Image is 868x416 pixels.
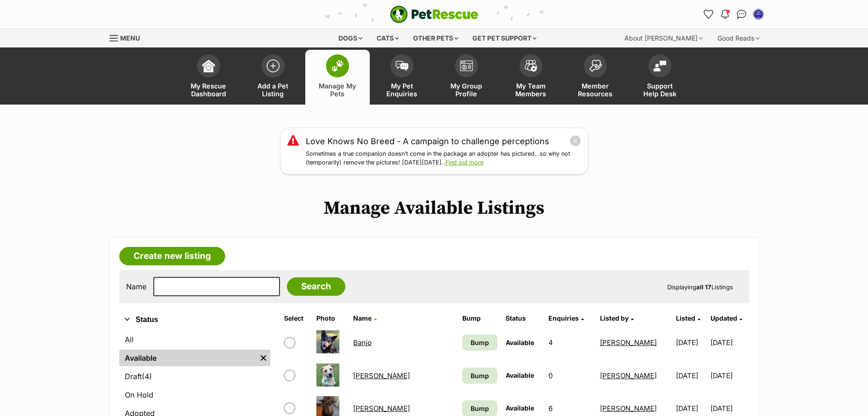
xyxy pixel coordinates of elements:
[466,29,543,47] div: Get pet support
[718,7,733,22] button: Notifications
[381,82,423,98] span: My Pet Enquiries
[471,338,489,347] span: Bump
[711,29,766,47] div: Good Reads
[119,387,270,403] a: On Hold
[460,60,473,71] img: group-profile-icon-3fa3cf56718a62981997c0bc7e787c4b2cf8bcc04b72c1350f741eb67cf2f40e.svg
[639,82,681,98] span: Support Help Desk
[434,50,499,105] a: My Group Profile
[600,371,657,380] a: [PERSON_NAME]
[676,314,695,322] span: Listed
[353,338,372,347] a: Banjo
[176,50,241,105] a: My Rescue Dashboard
[390,6,478,23] img: logo-e224e6f780fb5917bec1dbf3a21bbac754714ae5b6737aabdf751b685950b380.svg
[701,7,766,22] ul: Account quick links
[672,327,710,358] td: [DATE]
[600,338,657,347] a: [PERSON_NAME]
[618,29,709,47] div: About [PERSON_NAME]
[711,360,748,392] td: [DATE]
[306,150,581,167] p: Sometimes a true companion doesn’t come in the package an adopter has pictured…so why not (tempor...
[370,29,405,47] div: Cats
[471,404,489,413] span: Bump
[575,82,616,98] span: Member Resources
[119,247,225,265] a: Create new listing
[737,10,746,19] img: chat-41dd97257d64d25036548639549fe6c8038ab92f7586957e7f3b1b290dea8141.svg
[506,339,534,346] span: Available
[653,60,666,71] img: help-desk-icon-fdf02630f3aa405de69fd3d07c3f3aa587a6932b1a1747fa1d2bba05be0121f9.svg
[119,368,270,385] a: Draft
[353,404,410,413] a: [PERSON_NAME]
[676,314,700,322] a: Listed
[370,50,434,105] a: My Pet Enquiries
[390,6,478,23] a: PetRescue
[667,283,733,291] span: Displaying Listings
[252,82,294,98] span: Add a Pet Listing
[524,60,537,72] img: team-members-icon-5396bd8760b3fe7c0b43da4ab00e1e3bb1a5d9ba89233759b79545d2d3fc5d0d.svg
[110,29,146,46] a: Menu
[499,50,563,105] a: My Team Members
[120,34,140,42] span: Menu
[407,29,465,47] div: Other pets
[545,360,595,392] td: 0
[462,368,497,384] a: Bump
[506,404,534,412] span: Available
[202,59,215,72] img: dashboard-icon-eb2f2d2d3e046f16d808141f083e7271f6b2e854fb5c12c21221c1fb7104beca.svg
[510,82,552,98] span: My Team Members
[600,404,657,413] a: [PERSON_NAME]
[563,50,628,105] a: Member Resources
[332,29,369,47] div: Dogs
[589,59,602,72] img: member-resources-icon-8e73f808a243e03378d46382f2149f9095a855e16c252ad45f914b54edf8863c.svg
[353,314,372,322] span: Name
[305,50,370,105] a: Manage My Pets
[548,314,584,322] a: Enquiries
[119,331,270,348] a: All
[353,314,377,322] a: Name
[721,10,728,19] img: notifications-46538b983faf8c2785f20acdc204bb7945ddae34d4c08c2a6579f10ce5e182be.svg
[570,135,581,146] button: close
[287,277,345,296] input: Search
[628,50,692,105] a: Support Help Desk
[306,135,549,147] a: Love Knows No Breed - A campaign to challenge perceptions
[672,360,710,392] td: [DATE]
[126,282,146,291] label: Name
[696,283,711,291] strong: all 17
[313,311,349,326] th: Photo
[256,350,270,366] a: Remove filter
[600,314,629,322] span: Listed by
[600,314,634,322] a: Listed by
[142,371,152,382] span: (4)
[506,371,534,379] span: Available
[241,50,305,105] a: Add a Pet Listing
[267,59,280,72] img: add-pet-listing-icon-0afa8454b4691262ce3f59096e99ab1cd57d4a30225e0717b998d2c9b9846f56.svg
[119,314,270,326] button: Status
[711,314,742,322] a: Updated
[502,311,544,326] th: Status
[545,327,595,358] td: 4
[754,10,763,19] img: Tanya Barker profile pic
[280,311,312,326] th: Select
[701,7,716,22] a: Favourites
[711,327,748,358] td: [DATE]
[548,314,579,322] span: translation missing: en.admin.listings.index.attributes.enquiries
[119,350,256,366] a: Available
[751,7,766,22] button: My account
[445,159,484,166] a: Find out more
[734,7,749,22] a: Conversations
[317,82,358,98] span: Manage My Pets
[446,82,487,98] span: My Group Profile
[396,61,408,71] img: pet-enquiries-icon-7e3ad2cf08bfb03b45e93fb7055b45f3efa6380592205ae92323e6603595dc1f.svg
[353,371,410,380] a: [PERSON_NAME]
[188,82,229,98] span: My Rescue Dashboard
[471,371,489,381] span: Bump
[711,314,737,322] span: Updated
[462,334,497,351] a: Bump
[331,60,344,72] img: manage-my-pets-icon-02211641906a0b7f246fdf0571729dbe1e7629f14944591b6c1af311fb30b64b.svg
[459,311,501,326] th: Bump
